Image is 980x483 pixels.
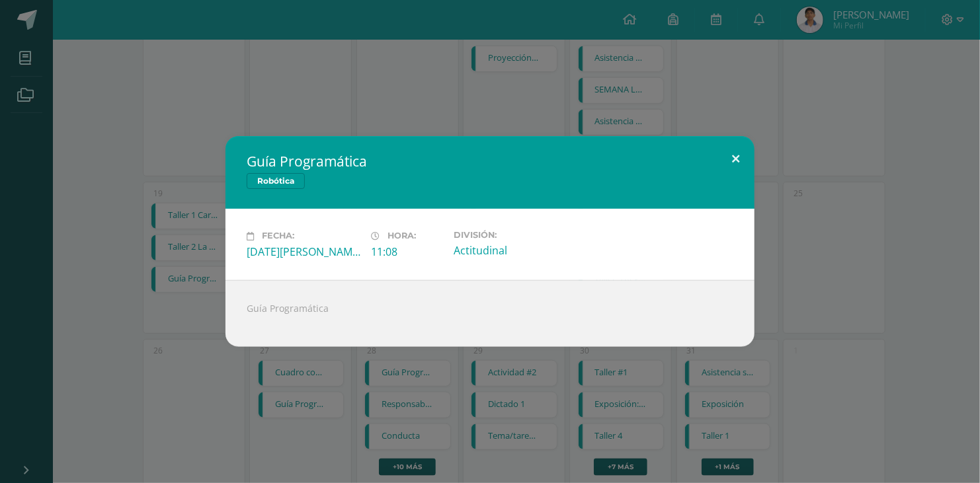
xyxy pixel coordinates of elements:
[225,280,755,347] div: Guía Programática
[388,231,416,241] span: Hora:
[717,136,755,181] button: Close (Esc)
[262,231,294,241] span: Fecha:
[247,244,360,259] div: [DATE][PERSON_NAME]
[247,152,733,170] h2: Guía Programática
[454,230,567,240] label: División:
[247,173,305,189] span: Robótica
[454,243,567,258] div: Actitudinal
[371,244,443,259] div: 11:08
